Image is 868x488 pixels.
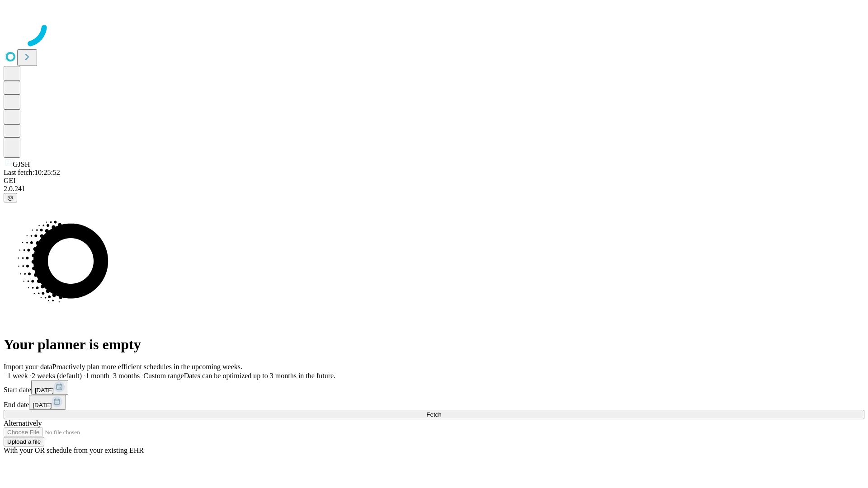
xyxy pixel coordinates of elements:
[426,411,441,418] span: Fetch
[4,177,864,185] div: GEI
[4,169,60,176] span: Last fetch: 10:25:52
[29,395,66,410] button: [DATE]
[4,380,864,395] div: Start date
[7,372,28,380] span: 1 week
[4,437,44,446] button: Upload a file
[143,372,184,380] span: Custom range
[4,395,864,410] div: End date
[35,387,54,394] span: [DATE]
[4,185,864,193] div: 2.0.241
[4,446,144,454] span: With your OR schedule from your existing EHR
[52,363,242,371] span: Proactively plan more efficient schedules in the upcoming weeks.
[4,193,17,202] button: @
[4,419,42,427] span: Alternatively
[184,372,335,380] span: Dates can be optimized up to 3 months in the future.
[32,372,82,380] span: 2 weeks (default)
[4,410,864,419] button: Fetch
[113,372,140,380] span: 3 months
[13,160,30,168] span: GJSH
[85,372,109,380] span: 1 month
[4,363,52,371] span: Import your data
[7,194,14,201] span: @
[4,336,864,353] h1: Your planner is empty
[31,380,68,395] button: [DATE]
[33,402,52,408] span: [DATE]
